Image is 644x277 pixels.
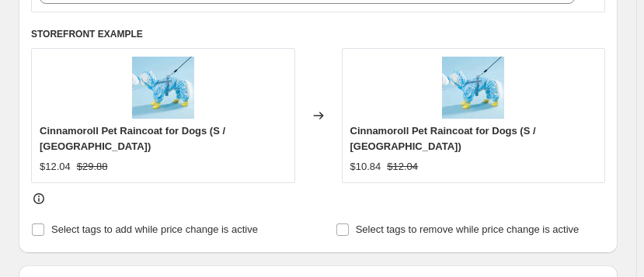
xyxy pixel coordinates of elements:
[77,159,108,175] strike: $29.88
[350,125,536,152] span: Cinnamoroll Pet Raincoat for Dogs (S / [GEOGRAPHIC_DATA])
[40,159,71,175] div: $12.04
[387,159,418,175] strike: $12.04
[356,223,580,235] span: Select tags to remove while price change is active
[40,125,225,152] span: Cinnamoroll Pet Raincoat for Dogs (S / [GEOGRAPHIC_DATA])
[442,57,504,119] img: Sd3e6022871f24970b5c5b7cf0ed439326_80x.webp
[350,159,381,175] div: $10.84
[31,28,605,40] h6: STOREFRONT EXAMPLE
[51,223,258,235] span: Select tags to add while price change is active
[132,57,194,119] img: Sd3e6022871f24970b5c5b7cf0ed439326_80x.webp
